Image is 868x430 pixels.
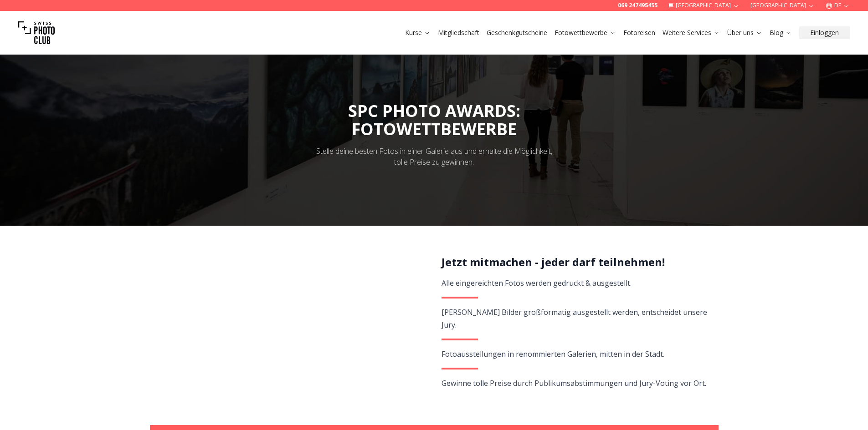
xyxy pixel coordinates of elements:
a: Über uns [727,28,762,37]
a: Fotowettbewerbe [555,28,616,37]
a: Geschenkgutscheine [487,28,547,37]
div: Stelle deine besten Fotos in einer Galerie aus und erhalte die Möglichkeit, tolle Preise zu gewin... [310,146,558,167]
button: Mitgliedschaft [434,26,483,39]
a: Fotoreisen [623,28,655,37]
button: Geschenkgutscheine [483,26,551,39]
button: Kurse [401,26,434,39]
span: Gewinne tolle Preise durch Publikumsabstimmungen und Jury-Voting vor Ort. [442,378,706,388]
span: Alle eingereichten Fotos werden gedruckt & ausgestellt. [442,278,632,288]
button: Blog [766,26,796,39]
a: 069 247495455 [618,2,657,9]
span: [PERSON_NAME] Bilder großformatig ausgestellt werden, entscheidet unsere Jury. [442,307,707,330]
span: Fotoausstellungen in renommierten Galerien, mitten in der Stadt. [442,349,664,359]
a: Blog [770,28,792,37]
a: Weitere Services [663,28,720,37]
img: Swiss photo club [18,15,55,51]
span: SPC PHOTO AWARDS: [348,100,520,138]
h2: Jetzt mitmachen - jeder darf teilnehmen! [442,255,708,269]
button: Einloggen [799,26,850,39]
button: Über uns [724,26,766,39]
button: Weitere Services [659,26,724,39]
a: Kurse [405,28,431,37]
a: Mitgliedschaft [438,28,479,37]
div: FOTOWETTBEWERBE [348,120,520,138]
button: Fotowettbewerbe [551,26,620,39]
button: Fotoreisen [620,26,659,39]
